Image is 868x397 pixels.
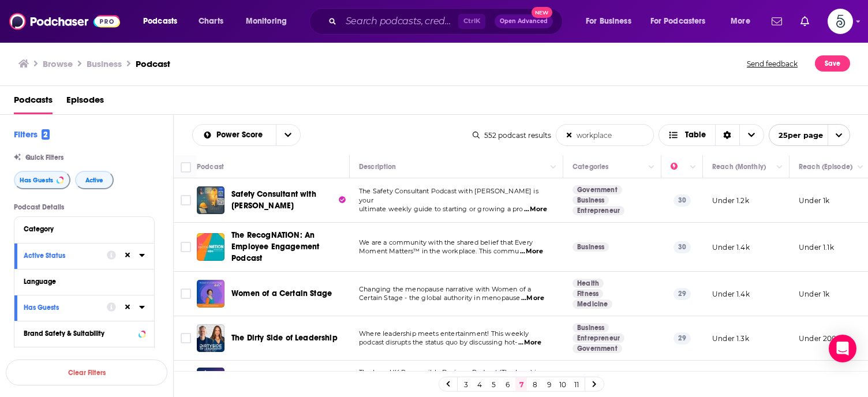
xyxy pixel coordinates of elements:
[24,248,107,263] button: Active Status
[500,18,548,24] span: Open Advanced
[246,13,287,29] span: Monitoring
[341,12,458,31] input: Search podcasts, credits, & more...
[796,12,814,31] a: Show notifications dropdown
[799,289,829,299] p: Under 1k
[359,294,520,302] span: Certain Stage - the global authority in menopause
[573,334,624,343] a: Entrepreneur
[192,124,301,146] h2: Choose List sort
[24,225,137,233] div: Category
[518,338,541,347] span: ...More
[87,58,122,69] h1: Business
[181,195,191,205] span: Toggle select row
[547,160,560,174] button: Column Actions
[828,9,853,34] img: User Profile
[495,14,553,28] button: Open AdvancedNew
[231,370,346,393] a: The Lens – UK Responsible Business Podcast
[66,91,104,114] a: Episodes
[359,238,533,246] span: We are a community with the shared belief that Every
[276,125,300,145] button: open menu
[231,230,319,263] span: The RecogNATION: An Employee Engagement Podcast
[136,58,170,69] h3: Podcast
[573,160,608,174] div: Categories
[712,160,766,174] div: Reach (Monthly)
[85,177,103,183] span: Active
[799,334,837,343] p: Under 200
[24,274,145,289] button: Language
[359,205,523,213] span: ultimate weekly guide to starting or growing a pro
[529,377,541,391] a: 8
[767,12,787,31] a: Show notifications dropdown
[659,124,764,146] h2: Choose View
[502,377,513,391] a: 6
[197,368,225,395] img: The Lens – UK Responsible Business Podcast
[359,160,396,174] div: Description
[24,252,99,260] div: Active Status
[573,242,609,252] a: Business
[573,323,609,332] a: Business
[828,9,853,34] span: Logged in as Spiral5-G2
[571,377,582,391] a: 11
[515,377,527,391] a: 7
[645,160,659,174] button: Column Actions
[769,126,823,144] span: 25 per page
[458,14,485,29] span: Ctrl K
[359,338,518,346] span: podcast disrupts the status quo by discussing hot-
[75,171,114,189] button: Active
[488,377,499,391] a: 5
[474,377,485,391] a: 4
[197,324,225,352] img: The Dirty Side of Leadership
[521,294,544,303] span: ...More
[359,329,529,338] span: Where leadership meets entertainment! This weekly
[14,129,50,140] h2: Filters
[359,285,531,293] span: Changing the menopause narrative with Women of a
[231,189,346,212] a: Safety Consultant with [PERSON_NAME]
[43,58,73,69] a: Browse
[359,368,539,376] span: The Lens UK Responsible Business Podcast (The Lens) is
[829,335,856,362] div: Open Intercom Messenger
[573,299,612,309] a: Medicine
[674,288,691,299] p: 29
[14,91,53,114] a: Podcasts
[573,206,624,215] a: Entrepreneur
[828,9,853,34] button: Show profile menu
[573,279,604,288] a: Health
[14,171,70,189] button: Has Guests
[135,12,192,31] button: open menu
[42,129,50,140] span: 2
[815,55,850,72] button: Save
[181,242,191,252] span: Toggle select row
[197,160,224,174] div: Podcast
[359,187,538,204] span: The Safety Consultant Podcast with [PERSON_NAME] is your
[24,300,107,314] button: Has Guests
[712,289,750,299] p: Under 1.4k
[6,359,167,385] button: Clear Filters
[573,185,622,194] a: Government
[359,247,519,255] span: Moment Matters™ in the workplace. This commu
[674,241,691,253] p: 30
[197,233,225,261] img: The RecogNATION: An Employee Engagement Podcast
[586,13,631,29] span: For Business
[573,196,609,205] a: Business
[799,242,834,252] p: Under 1.1k
[712,196,749,205] p: Under 1.2k
[557,377,568,391] a: 10
[143,13,177,29] span: Podcasts
[20,177,53,183] span: Has Guests
[25,153,63,162] span: Quick Filters
[723,12,765,31] button: open menu
[24,222,145,236] button: Category
[231,332,338,344] a: The Dirty Side of Leadership
[712,334,749,343] p: Under 1.3k
[24,304,99,312] div: Has Guests
[674,194,691,206] p: 30
[197,186,225,214] img: Safety Consultant with Sheldon Primus
[231,289,332,298] span: Women of a Certain Stage
[773,160,787,174] button: Column Actions
[715,125,739,145] div: Sort Direction
[685,131,706,139] span: Table
[238,12,302,31] button: open menu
